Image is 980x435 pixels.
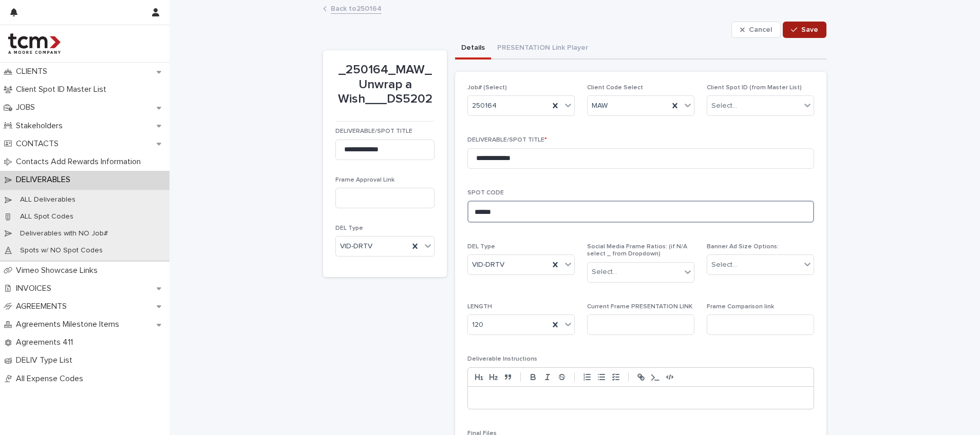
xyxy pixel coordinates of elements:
p: ALL Spot Codes [12,212,82,221]
div: Select... [711,260,737,270]
p: Contacts Add Rewards Information [12,157,149,167]
button: Save [783,22,826,38]
span: Frame Comparison link [707,304,774,310]
span: Client Spot ID (from Master List) [707,85,802,91]
span: Cancel [749,26,772,33]
div: Select... [592,267,617,278]
p: CLIENTS [12,67,55,76]
span: 120 [472,320,483,330]
p: DELIV Type List [12,355,81,365]
p: DELIVERABLES [12,175,79,185]
p: INVOICES [12,284,60,293]
p: Spots w/ NO Spot Codes [12,246,111,255]
span: Frame Approval Link [335,177,394,183]
img: 4hMmSqQkux38exxPVZHQ [8,33,61,54]
span: DELIVERABLE/SPOT TITLE [335,128,412,134]
p: Vimeo Showcase Links [12,266,106,275]
span: 250164 [472,101,497,111]
p: _250164_MAW_Unwrap a Wish___DS5202 [335,63,435,107]
button: Details [455,38,491,60]
span: SPOT CODE [467,190,504,196]
span: Save [801,26,818,33]
button: Cancel [731,22,781,38]
span: LENGTH [467,304,492,310]
p: JOBS [12,103,43,112]
span: Deliverable Instructions [467,356,537,362]
a: Back to250164 [331,2,382,14]
span: DEL Type [467,244,495,250]
p: Deliverables with NO Job# [12,229,116,238]
span: VID-DRTV [340,241,372,252]
span: DEL Type [335,225,363,231]
button: PRESENTATION Link Player [491,38,594,60]
p: AGREEMENTS [12,302,75,311]
div: Select... [711,101,737,111]
span: Current Frame PRESENTATION LINK [587,304,692,310]
span: Job# (Select) [467,85,507,91]
span: Banner Ad Size Options: [707,244,779,250]
p: All Expense Codes [12,374,91,384]
span: Social Media Frame Ratios: (if N/A select _ from Dropdown) [587,244,687,257]
p: ALL Deliverables [12,195,84,204]
span: DELIVERABLE/SPOT TITLE [467,137,547,143]
p: Agreements Milestone Items [12,320,127,329]
span: MAW [592,101,608,111]
span: Client Code Select [587,85,643,91]
p: Agreements 411 [12,338,81,347]
p: CONTACTS [12,139,67,149]
p: Stakeholders [12,121,71,131]
span: VID-DRTV [472,260,504,270]
p: Client Spot ID Master List [12,85,115,94]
